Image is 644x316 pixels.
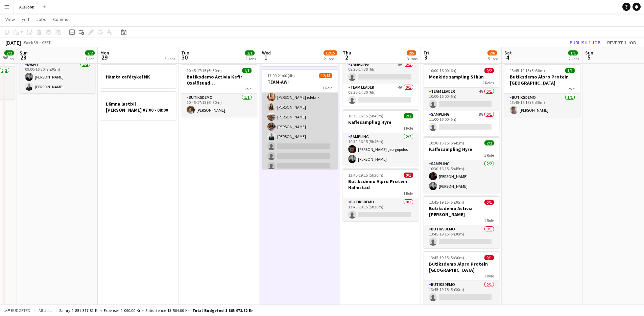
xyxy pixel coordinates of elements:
[429,255,464,260] span: 13:45-19:15 (5h30m)
[424,111,499,134] app-card-role: Sampling8A0/111:00-16:00 (5h)
[181,64,257,117] app-job-card: 10:45-17:15 (6h30m)1/1Butiksdemo Activia Kefir Oxelösund ([GEOGRAPHIC_DATA])1 RoleButiksdemo1/110...
[424,261,499,273] h3: Butiksdemo Alpro Protein [GEOGRAPHIC_DATA]
[343,168,419,221] app-job-card: 13:45-19:15 (5h30m)0/1Butiksdemo Alpro Protein Halmstad1 RoleButiksdemo0/113:45-19:15 (5h30m)
[424,251,499,304] div: 13:45-19:15 (5h30m)0/1Butiksdemo Alpro Protein [GEOGRAPHIC_DATA]1 RoleButiksdemo0/113:45-19:15 (5...
[14,0,40,14] button: Alla jobb
[504,94,580,117] app-card-role: Butiksdemo1/113:45-19:15 (5h30m)[PERSON_NAME]
[262,50,271,56] span: Wed
[86,56,94,61] div: 1 Job
[584,53,593,61] span: 5
[504,50,512,56] span: Sat
[85,50,95,55] span: 2/2
[319,73,332,78] span: 12/15
[424,50,429,56] span: Fri
[404,173,413,178] span: 0/1
[22,16,29,22] span: Edit
[429,68,456,73] span: 10:00-16:00 (6h)
[424,205,499,218] h3: Butiksdemo Activia [PERSON_NAME]
[3,15,18,24] a: View
[343,37,419,107] app-job-card: 08:30-14:30 (6h)0/2Monkids sampling Sthlm2 RolesSampling8A0/108:30-14:30 (6h) Team Leader4A0/108:...
[192,308,253,313] span: Total Budgeted 1 865 971.82 kr
[484,153,494,158] span: 1 Role
[5,39,21,46] div: [DATE]
[245,56,256,61] div: 2 Jobs
[100,74,176,80] h3: Hämta cafécykel NK
[181,74,257,86] h3: Butiksdemo Activia Kefir Oxelösund ([GEOGRAPHIC_DATA])
[488,56,498,61] div: 5 Jobs
[343,119,419,125] h3: Kaffesampling Hyre
[20,37,95,93] div: 09:00-16:30 (7h30m)2/2GLOWiD event-turnée Olso1 RoleEvent2/209:00-16:30 (7h30m)[PERSON_NAME][PERS...
[181,50,189,56] span: Tue
[5,16,15,22] span: View
[404,113,413,118] span: 2/2
[100,64,176,88] app-job-card: Hämta cafécykel NK
[262,69,338,169] app-job-card: 17:00-21:00 (4h)12/15TEAM-AW!1 Role[MEDICAL_DATA][PERSON_NAME][PERSON_NAME][PERSON_NAME][PERSON_N...
[424,136,499,193] app-job-card: 10:30-16:15 (5h45m)2/2Kaffesampling Hyre1 RoleSampling2/210:30-16:15 (5h45m)[PERSON_NAME][PERSON_...
[5,56,14,61] div: 1 Job
[165,56,175,61] div: 3 Jobs
[324,56,337,61] div: 2 Jobs
[567,38,603,47] button: Publish 1 job
[569,56,579,61] div: 2 Jobs
[4,50,14,55] span: 2/2
[504,64,580,117] div: 13:45-19:15 (5h30m)1/1Butiksdemo Alpro Protein [GEOGRAPHIC_DATA]1 RoleButiksdemo1/113:45-19:15 (5...
[348,113,383,118] span: 10:30-16:15 (5h45m)
[407,56,418,61] div: 3 Jobs
[585,50,593,56] span: Sun
[181,94,257,117] app-card-role: Butiksdemo1/110:45-17:15 (6h30m)[PERSON_NAME]
[487,50,497,55] span: 2/6
[424,64,499,134] app-job-card: 10:00-16:00 (6h)0/2Monkids sampling Sthlm2 RolesTeam Leader4A0/110:00-16:00 (6h) Sampling8A0/111:...
[565,86,575,91] span: 1 Role
[568,50,578,55] span: 1/1
[424,146,499,152] h3: Kaffesampling Hyre
[42,40,51,45] div: CEST
[19,15,32,24] a: Edit
[510,68,545,73] span: 13:45-19:15 (5h30m)
[604,38,639,47] button: Revert 1 job
[343,50,351,56] span: Thu
[323,85,332,90] span: 1 Role
[565,68,575,73] span: 1/1
[19,53,28,61] span: 28
[424,74,499,80] h3: Monkids sampling Sthlm
[407,50,416,55] span: 2/5
[99,53,109,61] span: 29
[484,255,494,260] span: 0/1
[50,15,71,24] a: Comms
[59,308,253,313] div: Salary 1 851 317.82 kr + Expenses 1 090.00 kr + Subsistence 13 564.00 kr =
[429,140,464,145] span: 10:30-16:15 (5h45m)
[267,73,295,78] span: 17:00-21:00 (4h)
[100,101,176,113] h3: Lämna lastbil [PERSON_NAME] 07:00 - 08:00
[424,196,499,248] app-job-card: 13:45-19:15 (5h30m)0/1Butiksdemo Activia [PERSON_NAME]1 RoleButiksdemo0/113:45-19:15 (5h30m)
[242,86,252,91] span: 1 Role
[343,109,419,166] app-job-card: 10:30-16:15 (5h45m)2/2Kaffesampling Hyre1 RoleSampling2/210:30-16:15 (5h45m)[PERSON_NAME] georgop...
[343,84,419,107] app-card-role: Team Leader4A0/108:30-14:30 (6h)
[424,88,499,111] app-card-role: Team Leader4A0/110:00-16:00 (6h)
[33,15,49,24] a: Jobs
[484,218,494,223] span: 1 Role
[424,160,499,193] app-card-role: Sampling2/210:30-16:15 (5h45m)[PERSON_NAME][PERSON_NAME]
[403,191,413,196] span: 1 Role
[53,16,68,22] span: Comms
[484,273,494,278] span: 1 Role
[324,50,337,55] span: 12/15
[423,53,429,61] span: 3
[504,74,580,86] h3: Butiksdemo Alpro Protein [GEOGRAPHIC_DATA]
[424,225,499,248] app-card-role: Butiksdemo0/113:45-19:15 (5h30m)
[429,200,464,205] span: 13:45-19:15 (5h30m)
[424,281,499,304] app-card-role: Butiksdemo0/113:45-19:15 (5h30m)
[22,40,39,45] span: Week 39
[484,140,494,145] span: 2/2
[484,68,494,73] span: 0/2
[262,79,338,85] h3: TEAM-AW!
[100,91,176,120] app-job-card: Lämna lastbil [PERSON_NAME] 07:00 - 08:00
